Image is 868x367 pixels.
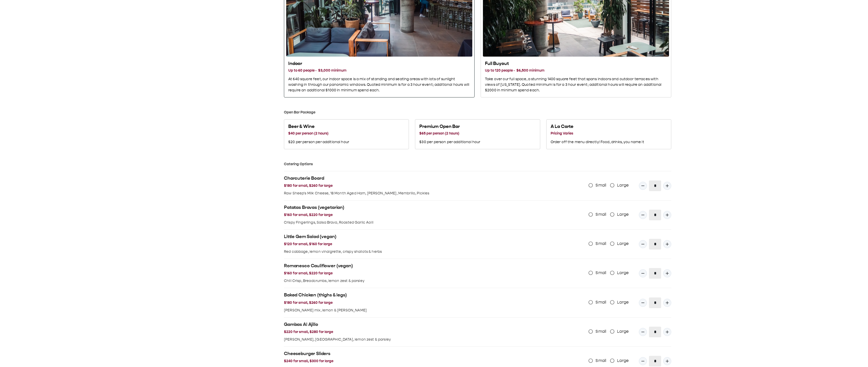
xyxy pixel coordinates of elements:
[485,76,667,93] p: Take over our full space, a stunning 1400 square feet that spans indoors and outdoor terraces wit...
[595,182,606,188] span: Small
[288,68,470,73] h3: Up to 60 people · $3,000 minimum
[284,322,541,328] h2: Gambas Al Ajillo
[419,131,480,136] h3: $65 per person (2 hours)
[617,241,629,247] span: Large
[617,328,629,335] span: Large
[639,297,671,308] div: Quantity Input
[595,241,606,247] span: Small
[284,329,541,335] h3: $220 for small, $280 for large
[284,271,541,276] h3: $160 for small, $220 for large
[595,270,606,276] span: Small
[284,212,541,218] h3: $160 for small, $220 for large
[595,299,606,305] span: Small
[617,182,629,188] span: Large
[284,119,671,149] div: Select one
[639,210,671,220] div: Quantity Input
[284,263,541,269] h2: Romanesco Cauliflower (vegan)
[288,61,470,67] h2: Indoor
[284,351,541,357] h2: Cheeseburger Sliders
[595,358,606,364] span: Small
[284,249,541,255] p: Red cabbage, lemon vinaigrette, crispy shallots & herbs
[284,308,541,313] p: [PERSON_NAME] mix, lemon & [PERSON_NAME]
[551,124,644,130] h2: A La Carte
[595,211,606,218] span: Small
[284,119,409,149] button: Beer & Wine
[284,110,671,115] h3: Open Bar Package
[639,356,671,366] div: Quantity Input
[284,161,671,167] h3: Catering Options
[419,124,480,130] h2: Premium Open Bar
[617,211,629,218] span: Large
[288,139,349,145] p: $20 per person per additional hour
[284,337,541,342] p: [PERSON_NAME], [GEOGRAPHIC_DATA], lemon zest & parsley
[551,131,644,136] h3: Pricing Varies
[284,292,541,298] h2: Baked Chicken (thighs & legs)
[288,124,349,130] h2: Beer & Wine
[419,139,480,145] p: $30 per person per additional hour
[551,139,644,145] p: Order off the menu directly! Food, drinks, you name it
[485,68,667,73] h3: Up to 120 people · $6,500 minimum
[284,183,541,189] h3: $180 for small, $260 for large
[639,180,671,191] div: Quantity Input
[284,220,541,225] p: Crispy Fingerlings, Salsa Brava, Roasted Garlic Aoili
[617,299,629,305] span: Large
[639,327,671,337] div: Quantity Input
[288,131,349,136] h3: $40 per person (2 hours)
[617,270,629,276] span: Large
[595,328,606,335] span: Small
[639,268,671,279] div: Quantity Input
[284,358,541,364] h3: $240 for small, $300 for large
[284,205,541,211] h2: Patatas Bravas (vegetarian)
[639,239,671,249] div: Quantity Input
[284,300,541,306] h3: $180 for small, $260 for large
[485,61,667,67] h2: Full Buyout
[617,358,629,364] span: Large
[284,191,541,196] p: Raw Sheep's Milk Cheese, 18 Month Aged Ham, [PERSON_NAME], Membrillo, Pickles
[284,241,541,247] h3: $120 for small, $160 for large
[415,119,540,149] button: Premium Open Bar
[284,278,541,284] p: Chili Crisp, Breadcrumbs, lemon zest & parsley
[284,234,541,240] h2: Little Gem Salad (vegan)
[288,76,470,93] p: At 640 square feet, our indoor space is a mix of standing and seating areas with lots of sunlight...
[546,119,671,149] button: A La Carte
[284,175,541,181] h2: Charcuterie Board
